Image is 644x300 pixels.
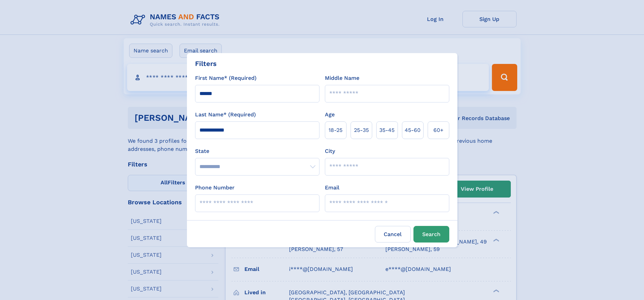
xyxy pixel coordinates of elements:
[329,126,342,134] span: 18‑25
[325,147,335,155] label: City
[375,226,411,243] label: Cancel
[433,126,444,134] span: 60+
[195,111,256,119] label: Last Name* (Required)
[413,226,449,243] button: Search
[325,184,339,192] label: Email
[195,147,319,155] label: State
[325,74,359,82] label: Middle Name
[405,126,421,134] span: 45‑60
[379,126,395,134] span: 35‑45
[195,74,257,82] label: First Name* (Required)
[195,59,217,69] div: Filters
[354,126,369,134] span: 25‑35
[325,111,335,119] label: Age
[195,184,235,192] label: Phone Number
